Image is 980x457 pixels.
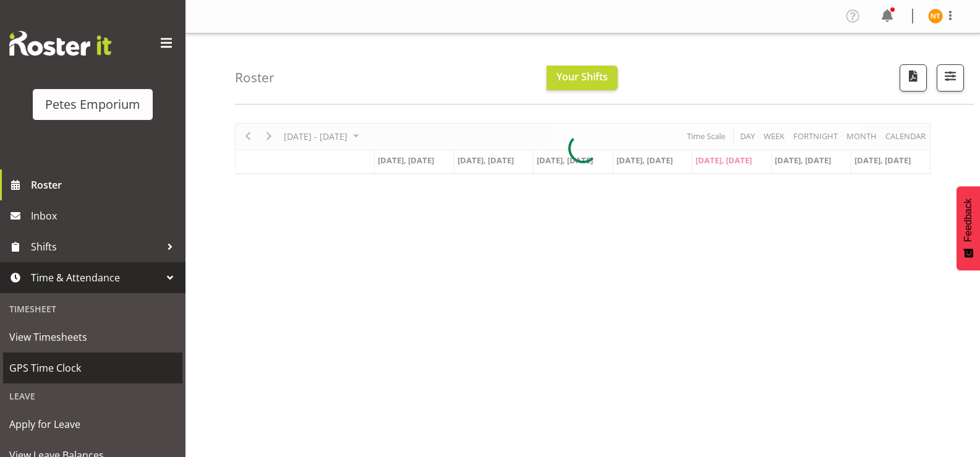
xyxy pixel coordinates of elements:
[3,322,182,352] a: View Timesheets
[31,207,179,225] span: Inbox
[547,66,618,90] button: Your Shifts
[963,199,974,242] span: Feedback
[937,64,964,92] button: Filter Shifts
[45,95,140,114] div: Petes Emporium
[900,64,927,92] button: Download a PDF of the roster according to the set date range.
[235,70,275,85] h4: Roster
[957,186,980,270] button: Feedback - Show survey
[9,359,176,377] span: GPS Time Clock
[556,70,608,83] span: Your Shifts
[9,415,176,434] span: Apply for Leave
[31,268,161,287] span: Time & Attendance
[3,383,182,409] div: Leave
[31,176,179,194] span: Roster
[31,237,161,256] span: Shifts
[9,328,176,346] span: View Timesheets
[3,296,182,322] div: Timesheet
[3,352,182,383] a: GPS Time Clock
[9,31,111,56] img: Rosterit website logo
[3,409,182,440] a: Apply for Leave
[928,9,943,23] img: nicole-thomson8388.jpg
